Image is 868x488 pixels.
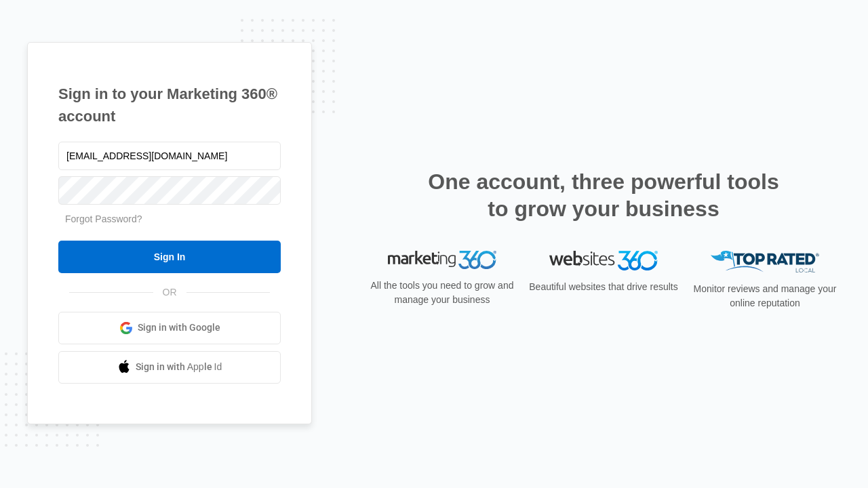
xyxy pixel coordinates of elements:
[58,351,281,384] a: Sign in with Apple Id
[58,241,281,273] input: Sign In
[424,168,783,222] h2: One account, three powerful tools to grow your business
[388,251,496,270] img: Marketing 360
[549,251,658,270] img: Websites 360
[65,213,142,224] a: Forgot Password?
[711,251,819,273] img: Top Rated Local
[528,280,679,294] p: Beautiful websites that drive results
[689,282,841,310] p: Monitor reviews and manage your online reputation
[138,321,220,335] span: Sign in with Google
[58,312,281,344] a: Sign in with Google
[366,279,518,307] p: All the tools you need to grow and manage your business
[153,285,186,300] span: OR
[58,142,281,170] input: Email
[136,360,222,374] span: Sign in with Apple Id
[58,83,281,127] h1: Sign in to your Marketing 360® account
